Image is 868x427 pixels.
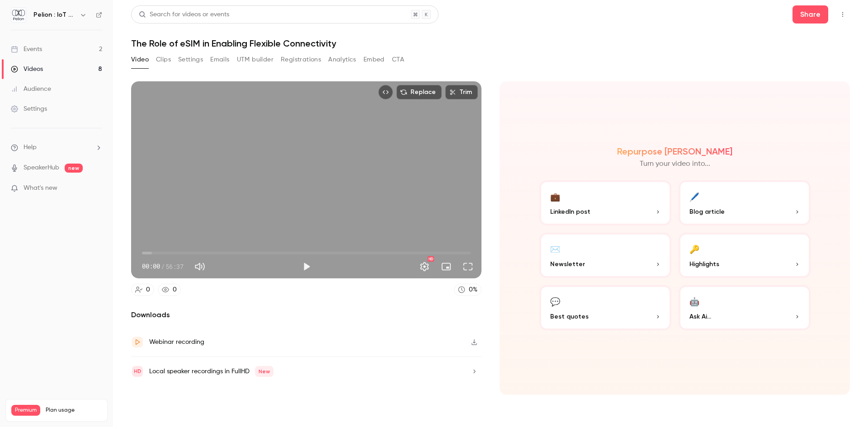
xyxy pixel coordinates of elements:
iframe: Noticeable Trigger [91,184,102,192]
div: 0 [146,285,150,295]
button: Settings [415,258,434,276]
h6: Pelion : IoT Connectivity Made Effortless [33,10,76,19]
span: Help [24,143,37,152]
button: UTM builder [237,52,274,67]
div: 🖊️ [689,189,699,203]
span: New [255,366,274,377]
button: Replace [396,85,442,99]
span: Best quotes [550,312,589,321]
a: SpeakerHub [24,163,59,173]
button: Analytics [328,52,356,67]
p: Turn your video into... [640,159,710,169]
button: Settings [178,52,203,67]
div: Local speaker recordings in FullHD [149,366,274,377]
a: 0% [454,284,481,296]
h2: Repurpose [PERSON_NAME] [617,146,732,157]
li: help-dropdown-opener [11,143,102,152]
div: HD [428,256,434,262]
div: ✉️ [550,242,560,256]
div: Events [11,45,42,54]
div: 0 [173,285,177,295]
div: 🤖 [689,294,699,308]
span: / [161,262,165,271]
button: Embed [363,52,385,67]
span: LinkedIn post [550,207,590,216]
div: Settings [11,104,47,113]
span: new [65,164,83,173]
h1: The Role of eSIM in Enabling Flexible Connectivity [131,38,850,49]
span: Highlights [689,259,719,269]
span: Blog article [689,207,725,216]
button: 🖊️Blog article [679,180,811,225]
button: Clips [156,52,171,67]
div: 💼 [550,189,560,203]
div: Videos [11,65,43,74]
a: 0 [158,284,181,296]
div: Audience [11,84,51,94]
button: Emails [210,52,229,67]
button: Trim [445,85,478,99]
button: CTA [392,52,404,67]
button: Embed video [378,85,393,99]
div: 0 % [469,285,477,295]
div: 🔑 [689,242,699,256]
button: Full screen [459,258,477,276]
button: 🤖Ask Ai... [679,285,811,330]
div: 00:00 [142,262,184,271]
span: Premium [11,405,40,416]
img: Pelion : IoT Connectivity Made Effortless [11,8,26,22]
span: Plan usage [46,407,102,414]
button: ✉️Newsletter [539,233,671,278]
button: 🔑Highlights [679,233,811,278]
button: Play [297,258,316,276]
div: Search for videos or events [139,10,229,19]
span: What's new [24,183,57,193]
div: Webinar recording [149,337,204,347]
span: Newsletter [550,259,585,269]
span: 00:00 [142,262,160,271]
button: Registrations [281,52,321,67]
a: 0 [131,284,154,296]
span: Ask Ai... [689,312,711,321]
button: Video [131,52,149,67]
button: 💼LinkedIn post [539,180,671,225]
h2: Downloads [131,310,481,320]
div: 💬 [550,294,560,308]
span: 56:37 [165,262,184,271]
button: Share [793,5,828,23]
button: Turn on miniplayer [437,258,455,276]
button: Mute [191,258,209,276]
button: 💬Best quotes [539,285,671,330]
button: Top Bar Actions [835,7,850,22]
